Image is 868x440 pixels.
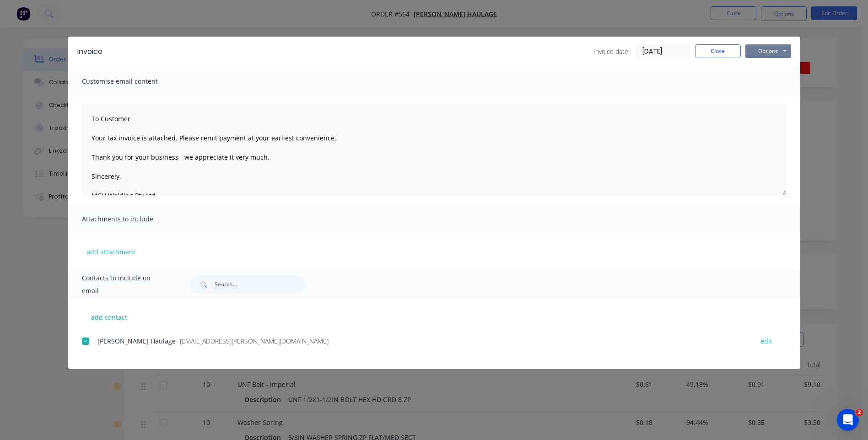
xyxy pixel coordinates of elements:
button: Options [745,44,791,58]
button: Close [695,44,741,58]
span: Attachments to include [82,213,183,225]
span: - [EMAIL_ADDRESS][PERSON_NAME][DOMAIN_NAME] [176,337,329,345]
span: Contacts to include on email [82,272,168,297]
div: Invoice [77,46,102,57]
span: Customise email content [82,75,183,88]
button: edit [755,335,778,347]
iframe: Intercom live chat [837,409,859,431]
input: Search... [215,275,305,294]
span: 2 [856,409,863,416]
button: add attachment [82,245,140,258]
textarea: To Customer Your tax invoice is attached. Please remit payment at your earliest convenience. Than... [82,104,787,196]
button: add contact [82,310,137,324]
span: [PERSON_NAME] Haulage [97,337,176,345]
span: Invoice date [593,47,628,56]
